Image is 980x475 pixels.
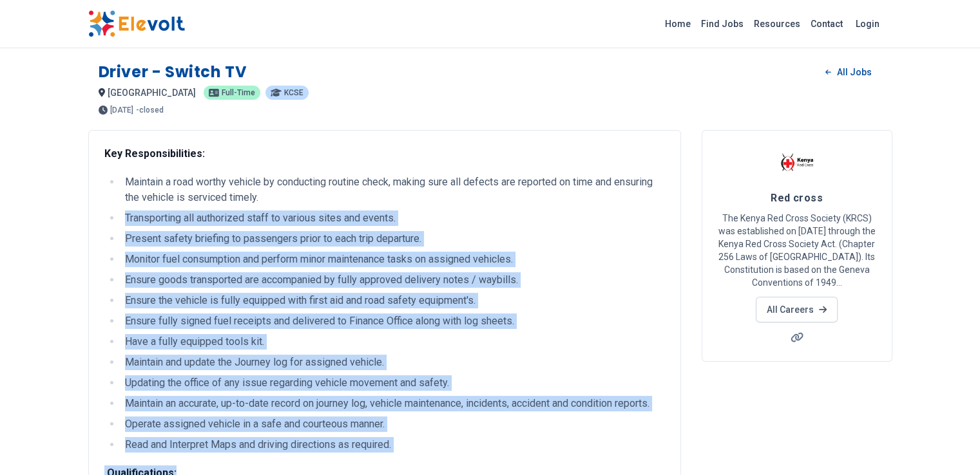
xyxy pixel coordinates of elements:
strong: Key Responsibilities: [104,147,205,160]
a: All Jobs [815,62,881,82]
img: Red cross [781,146,813,178]
li: Present safety briefing to passengers prior to each trip departure. [121,231,665,247]
li: Maintain and update the Journey log for assigned vehicle. [121,355,665,370]
li: Monitor fuel consumption and perform minor maintenance tasks on assigned vehicles. [121,252,665,267]
iframe: Chat Widget [916,413,980,475]
h1: Driver - Switch TV [99,62,247,82]
a: Find Jobs [696,14,749,34]
img: Elevolt [88,10,185,37]
li: Have a fully equipped tools kit. [121,334,665,349]
a: All Careers [756,297,838,322]
li: Updating the office of any issue regarding vehicle movement and safety. [121,375,665,391]
span: Full-time [222,89,255,97]
li: Transporting all authorized staff to various sites and events. [121,210,665,226]
li: Ensure goods transported are accompanied by fully approved delivery notes / waybills. [121,272,665,288]
p: The Kenya Red Cross Society (KRCS) was established on [DATE] through the Kenya Red Cross Society ... [718,212,876,289]
a: Home [660,14,696,34]
li: Operate assigned vehicle in a safe and courteous manner. [121,416,665,432]
span: [DATE] [110,106,133,114]
span: [GEOGRAPHIC_DATA] [108,88,196,98]
p: - closed [136,106,164,114]
a: Contact [805,14,848,34]
li: Maintain a road worthy vehicle by conducting routine check, making sure all defects are reported ... [121,174,665,205]
li: Read and Interpret Maps and driving directions as required. [121,437,665,452]
span: Red cross [771,192,823,204]
li: Ensure fully signed fuel receipts and delivered to Finance Office along with log sheets. [121,313,665,329]
span: KCSE [284,89,303,97]
li: Maintain an accurate, up-to-date record on journey log, vehicle maintenance, incidents, accident ... [121,396,665,411]
a: Login [848,11,887,37]
a: Resources [749,14,805,34]
li: Ensure the vehicle is fully equipped with first aid and road safety equipment's. [121,293,665,308]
